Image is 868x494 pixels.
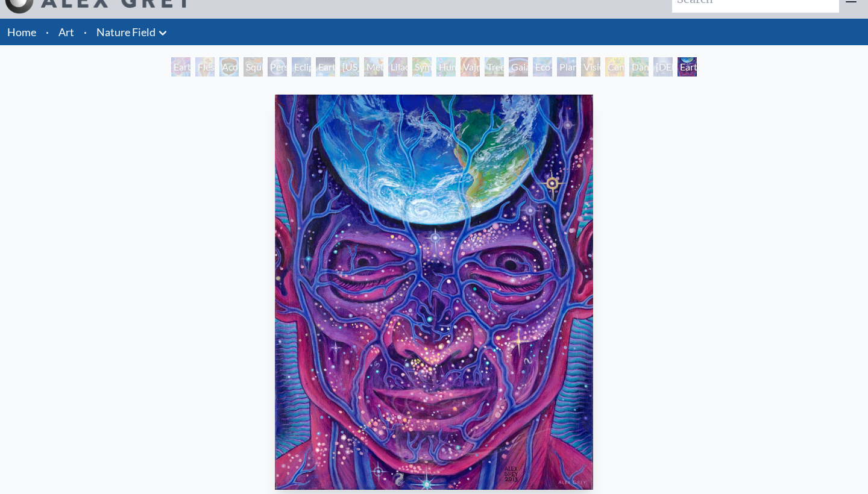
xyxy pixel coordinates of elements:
[364,57,383,77] div: Metamorphosis
[268,57,287,77] div: Person Planet
[244,57,263,77] div: Squirrel
[509,57,528,77] div: Gaia
[7,25,36,39] a: Home
[412,57,432,77] div: Symbiosis: Gall Wasp & Oak Tree
[171,57,190,77] div: Earth Witness
[461,57,480,77] div: Vajra Horse
[275,95,593,490] img: Earthmind-2003-Alex-Grey-watermarked.jpg
[292,57,311,77] div: Eclipse
[581,57,600,77] div: Vision Tree
[316,57,335,77] div: Earth Energies
[58,23,74,40] a: Art
[629,57,649,77] div: Dance of Cannabia
[79,19,92,45] li: ·
[41,19,54,45] li: ·
[485,57,504,77] div: Tree & Person
[605,57,624,77] div: Cannabis Mudra
[436,57,456,77] div: Humming Bird
[533,57,552,77] div: Eco-Atlas
[219,57,239,77] div: Acorn Dream
[388,57,407,77] div: Lilacs
[653,57,673,77] div: [DEMOGRAPHIC_DATA] in the Ocean of Awareness
[195,57,215,77] div: Flesh of the Gods
[678,57,697,77] div: Earthmind
[340,57,359,77] div: [US_STATE] Song
[557,57,576,77] div: Planetary Prayers
[96,23,156,40] a: Nature Field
